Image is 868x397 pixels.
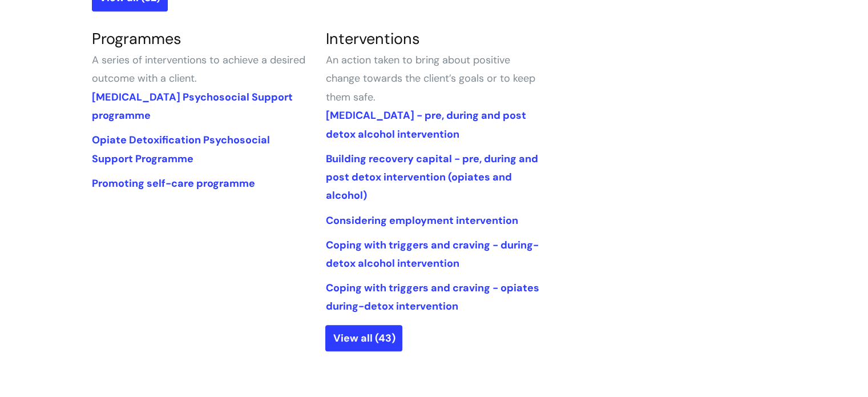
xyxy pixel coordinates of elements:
[92,133,270,165] a: Opiate Detoxification Psychosocial Support Programme
[92,90,293,122] a: [MEDICAL_DATA] Psychosocial Support programme
[325,281,539,313] a: Coping with triggers and craving - opiates during-detox intervention
[325,325,402,351] a: View all (43)
[92,53,305,85] span: A series of interventions to achieve a desired outcome with a client.
[325,214,518,227] a: Considering employment intervention
[325,152,538,203] a: Building recovery capital - pre, during and post detox intervention (opiates and alcohol)
[325,238,538,270] a: Coping with triggers and craving - during-detox alcohol intervention
[325,109,526,141] a: [MEDICAL_DATA] - pre, during and post detox alcohol intervention
[325,29,419,49] a: Interventions
[325,53,535,104] span: An action taken to bring about positive change towards the client’s goals or to keep them safe.
[92,177,255,190] a: Promoting self-care programme
[92,29,181,49] a: Programmes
